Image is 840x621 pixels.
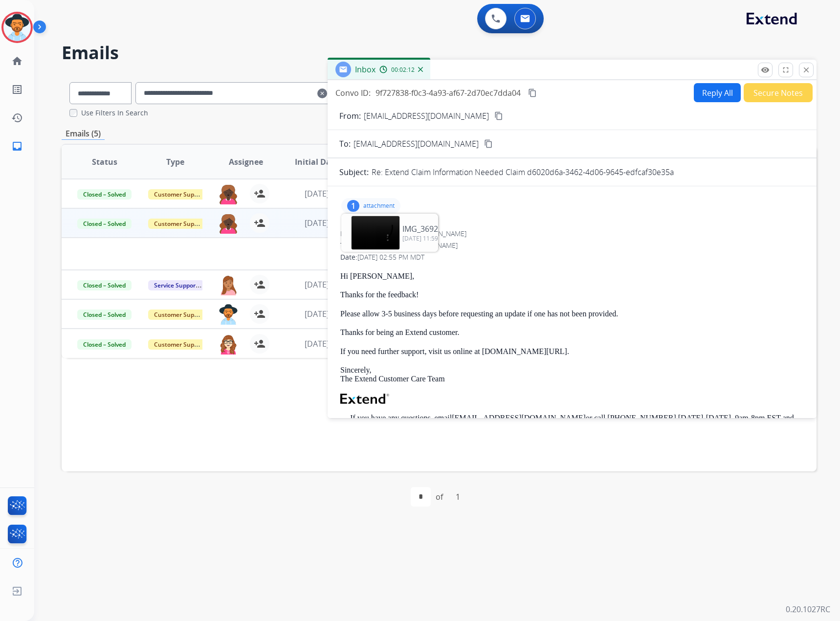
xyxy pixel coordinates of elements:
[436,491,443,503] div: of
[364,110,489,122] p: [EMAIL_ADDRESS][DOMAIN_NAME]
[363,202,395,210] p: attachment
[148,280,204,290] span: Service Support
[305,218,329,228] span: [DATE]
[148,339,212,350] span: Customer Support
[77,189,132,200] span: Closed – Solved
[391,66,415,74] span: 00:02:12
[305,309,329,319] span: [DATE]
[11,55,23,67] mat-icon: home
[62,128,105,140] p: Emails (5)
[340,414,804,432] p: If you have any questions, email or call [PHONE_NUMBER] [DATE]-[DATE], 9am-8pm EST and [DATE] & [...
[340,366,804,384] p: Sincerely, The Extend Customer Care Team
[229,156,263,168] span: Assignee
[744,83,813,102] button: Secure Notes
[340,252,804,262] div: Date:
[340,310,804,318] p: Please allow 3-5 business days before requesting an update if one has not been provided.
[254,338,265,350] mat-icon: person_add
[305,338,329,349] span: [DATE]
[372,166,674,178] p: Re: Extend Claim Information Needed Claim d6020d6a-3462-4d06-9645-edfcaf30e35a
[148,189,212,200] span: Customer Support
[340,347,804,356] p: If you need further support, visit us online at [DOMAIN_NAME][URL].
[355,64,376,75] span: Inbox
[335,87,371,99] p: Convo ID:
[376,88,521,98] span: 9f727838-f0c3-4a93-af67-2d70ec7dda04
[694,83,741,102] button: Reply All
[317,88,327,99] mat-icon: clear
[3,14,31,41] img: avatar
[148,219,212,229] span: Customer Support
[77,310,132,320] span: Closed – Solved
[166,156,184,168] span: Type
[786,603,830,615] p: 0.20.1027RC
[295,156,339,168] span: Initial Date
[219,334,238,355] img: agent-avatar
[305,188,329,199] span: [DATE]
[402,235,476,243] p: [DATE] 11:59 AM
[254,279,265,290] mat-icon: person_add
[219,304,238,325] img: agent-avatar
[354,138,479,150] span: [EMAIL_ADDRESS][DOMAIN_NAME]
[781,66,790,74] mat-icon: fullscreen
[340,394,389,404] img: Extend Logo
[402,223,457,235] p: IMG_3692.mp4
[219,275,238,295] img: agent-avatar
[219,213,238,234] img: agent-avatar
[357,252,424,262] span: [DATE] 02:55 PM MDT
[81,108,148,118] label: Use Filters In Search
[77,219,132,229] span: Closed – Solved
[340,241,804,250] div: To:
[494,111,503,120] mat-icon: content_copy
[802,66,811,74] mat-icon: close
[305,279,329,290] span: [DATE]
[452,414,586,422] a: [EMAIL_ADDRESS][DOMAIN_NAME]
[254,308,265,320] mat-icon: person_add
[11,140,23,152] mat-icon: inbox
[339,138,351,150] p: To:
[448,487,468,507] div: 1
[484,139,493,148] mat-icon: content_copy
[340,229,804,239] div: From:
[77,280,132,290] span: Closed – Solved
[339,166,369,178] p: Subject:
[11,112,23,124] mat-icon: history
[347,200,359,212] div: 1
[77,339,132,350] span: Closed – Solved
[92,156,117,168] span: Status
[254,217,265,229] mat-icon: person_add
[340,290,804,299] p: Thanks for the feedback!
[339,110,361,122] p: From:
[254,188,265,200] mat-icon: person_add
[528,89,537,97] mat-icon: content_copy
[219,184,238,204] img: agent-avatar
[148,310,212,320] span: Customer Support
[340,328,804,337] p: Thanks for being an Extend customer.
[761,66,770,74] mat-icon: remove_red_eye
[11,84,23,95] mat-icon: list_alt
[340,272,804,281] p: Hi [PERSON_NAME],
[62,43,817,63] h2: Emails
